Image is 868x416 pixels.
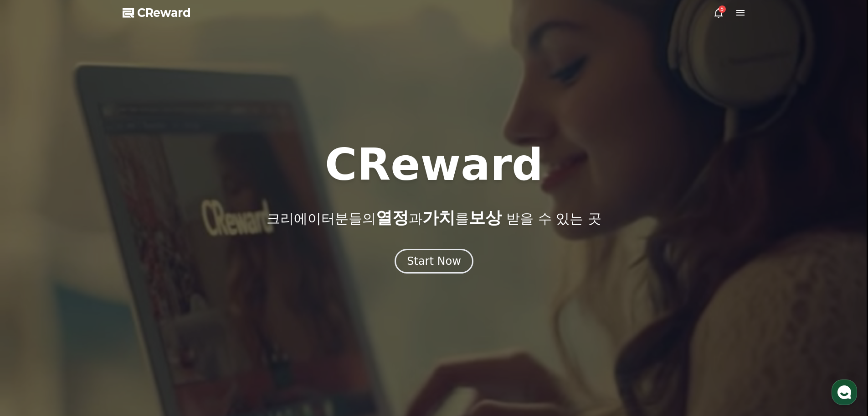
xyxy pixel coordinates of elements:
a: 홈 [3,290,60,312]
div: 5 [719,5,726,13]
span: 대화 [83,304,94,311]
span: 가치 [422,208,455,227]
h1: CReward [325,143,543,187]
a: 설정 [118,290,175,312]
a: 5 [713,7,724,18]
span: 열정 [376,208,409,227]
span: 홈 [29,303,34,311]
span: 설정 [141,303,152,311]
button: Start Now [395,249,473,274]
span: 보상 [469,208,502,227]
span: CReward [137,5,191,20]
p: 크리에이터분들의 과 를 받을 수 있는 곳 [267,209,601,227]
a: CReward [123,5,191,20]
a: 대화 [60,290,118,312]
a: Start Now [395,258,473,267]
div: Start Now [407,254,461,269]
